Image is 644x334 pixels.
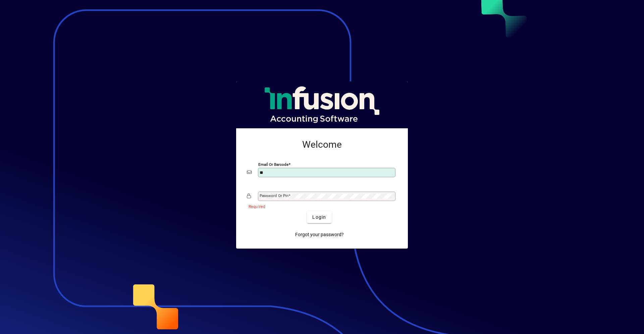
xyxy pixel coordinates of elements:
[260,193,288,198] mat-label: Password or Pin
[258,162,288,167] mat-label: Email or Barcode
[312,214,326,221] span: Login
[307,211,331,223] button: Login
[247,139,397,150] h2: Welcome
[292,228,346,241] a: Forgot your password?
[295,231,344,238] span: Forgot your password?
[249,203,392,210] mat-error: Required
